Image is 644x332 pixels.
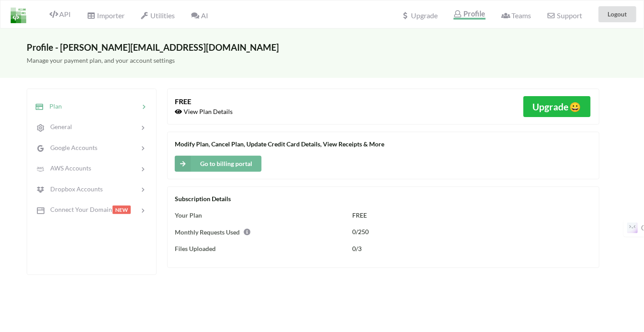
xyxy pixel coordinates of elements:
h3: Profile - [PERSON_NAME][EMAIL_ADDRESS][DOMAIN_NAME] [27,42,617,53]
span: View Plan Details [175,108,233,115]
span: 0/3 [352,245,362,252]
span: General [45,123,72,130]
span: Profile [454,9,485,18]
span: NEW [113,206,131,214]
span: AWS Accounts [45,164,91,172]
span: Connect Your Domain [45,206,112,213]
span: API [49,10,71,18]
span: Upgrade [401,12,438,19]
span: Dropbox Accounts [45,185,103,193]
span: 0/250 [352,228,369,235]
span: Utilities [141,11,175,20]
span: FREE [352,211,367,219]
span: Teams [502,11,531,20]
b: Upgrade [533,101,581,112]
span: Plan [44,102,62,110]
button: Upgradesmile [523,96,591,117]
button: Logout [599,6,636,22]
div: Your Plan [175,211,342,220]
div: FREE [175,96,383,107]
div: Files Uploaded [175,244,342,253]
span: Subscription Details [175,195,231,202]
span: Google Accounts [45,144,97,151]
span: Importer [87,11,124,20]
div: Monthly Requests Used [175,227,342,237]
img: LogoIcon.png [11,8,26,23]
button: Go to billing portal [175,156,262,172]
h5: Manage your payment plan, and your account settings [27,57,617,65]
span: Modify Plan, Cancel Plan, Update Credit Card Details, View Receipts & More [175,140,384,148]
span: Support [547,12,582,19]
span: AI [191,11,208,20]
span: smile [569,101,581,112]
